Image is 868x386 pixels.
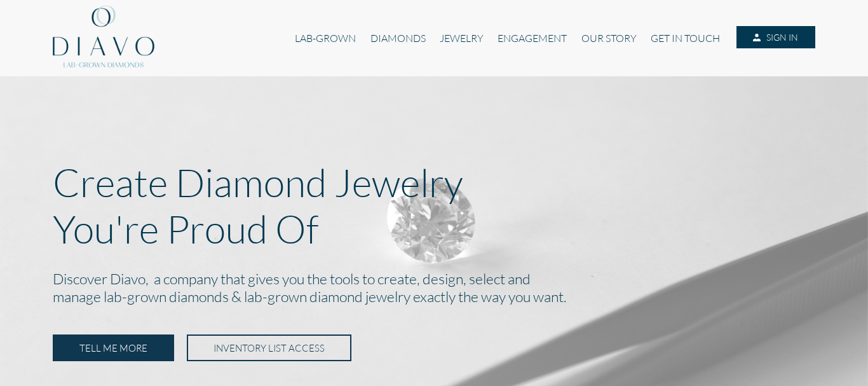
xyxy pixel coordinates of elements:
[363,26,433,50] a: DIAMONDS
[736,26,815,49] a: SIGN IN
[53,159,815,252] p: Create Diamond Jewelry You're Proud Of
[433,26,491,50] a: JEWELRY
[574,26,644,50] a: OUR STORY
[644,26,727,50] a: GET IN TOUCH
[187,334,351,361] a: INVENTORY LIST ACCESS
[53,334,174,361] a: TELL ME MORE
[53,267,815,310] h2: Discover Diavo, a company that gives you the tools to create, design, select and manage lab-grown...
[288,26,363,50] a: LAB-GROWN
[491,26,574,50] a: ENGAGEMENT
